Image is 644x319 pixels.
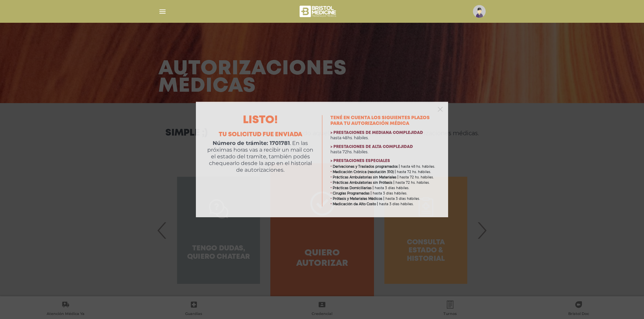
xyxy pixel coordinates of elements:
span: hasta 3 días hábiles. [385,196,420,201]
h4: Tu solicitud fue enviada [207,131,314,139]
p: hasta 48hs. hábiles. [330,135,437,141]
span: hasta 3 días hábiles. [379,202,414,206]
b: Prácticas Domiciliarias | [333,186,374,190]
h4: > Prestaciones de alta complejidad [330,145,437,149]
h4: > Prestaciones de mediana complejidad [330,131,437,135]
b: Cirugías Programadas | [333,191,372,195]
span: hasta 72 hs. hábiles. [397,170,431,174]
span: hasta 72 hs. hábiles. [399,175,434,179]
b: Derivaciones y Traslados programados | [333,164,400,169]
b: Medicación Crónica (resolución 310) | [333,170,396,174]
b: Medicación de Alto Costo | [333,202,378,206]
p: hasta 72hs. hábiles. [330,149,437,155]
p: . En las próximas horas vas a recibir un mail con el estado del tramite, también podés chequearlo... [207,140,314,173]
span: hasta 3 días hábiles. [373,191,407,195]
b: Prótesis y Materiales Médicos | [333,196,384,201]
span: hasta 3 días hábiles. [375,186,409,190]
span: hasta 48 hs. hábiles. [401,164,435,169]
h4: > Prestaciones especiales [330,159,437,163]
h2: Listo! [207,115,314,126]
h3: Tené en cuenta los siguientes plazos para tu autorización médica [330,115,437,127]
b: Prácticas Ambulatorias sin Prótesis | [333,180,394,185]
span: hasta 72 hs. hábiles. [395,180,430,185]
b: Número de trámite: 1701781 [213,140,290,146]
b: Prácticas Ambulatorias sin Materiales | [333,175,398,179]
